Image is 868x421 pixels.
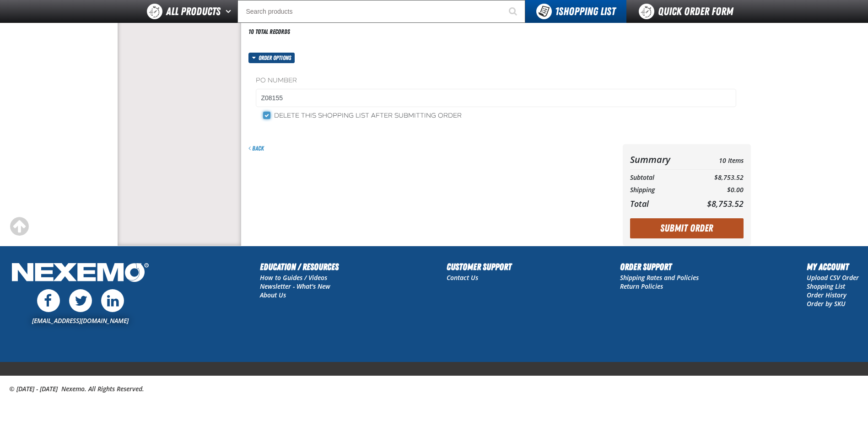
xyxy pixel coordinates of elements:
h2: Education / Resources [260,260,339,274]
a: Back [248,145,264,152]
a: Order History [807,291,846,299]
img: Nexemo Logo [9,260,151,287]
button: Order options [248,53,295,63]
button: Submit Order [630,218,744,238]
div: Scroll to the top [9,216,29,237]
span: All Products [166,3,221,20]
th: Subtotal [630,172,690,184]
h2: Order Support [620,260,699,274]
td: $0.00 [689,184,743,196]
a: Order by SKU [807,299,846,308]
td: $8,753.52 [689,172,743,184]
th: Total [630,196,690,211]
th: Shipping [630,184,690,196]
a: Upload CSV Order [807,273,859,282]
span: Order options [259,53,295,63]
label: PO Number [256,76,736,85]
div: 10 total records [248,27,290,36]
h2: My Account [807,260,859,274]
td: 10 Items [689,151,743,167]
a: About Us [260,291,286,299]
a: Shopping List [807,282,845,291]
strong: 1 [555,5,559,18]
a: Contact Us [447,273,478,282]
th: Summary [630,151,690,167]
h2: Customer Support [447,260,512,274]
input: Delete this shopping list after submitting order [263,112,270,119]
a: Newsletter - What's New [260,282,330,291]
span: Shopping List [555,5,615,18]
span: $8,753.52 [707,198,744,209]
label: Delete this shopping list after submitting order [263,112,462,120]
a: How to Guides / Videos [260,273,327,282]
a: Shipping Rates and Policies [620,273,699,282]
a: [EMAIL_ADDRESS][DOMAIN_NAME] [32,316,129,325]
a: Return Policies [620,282,663,291]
